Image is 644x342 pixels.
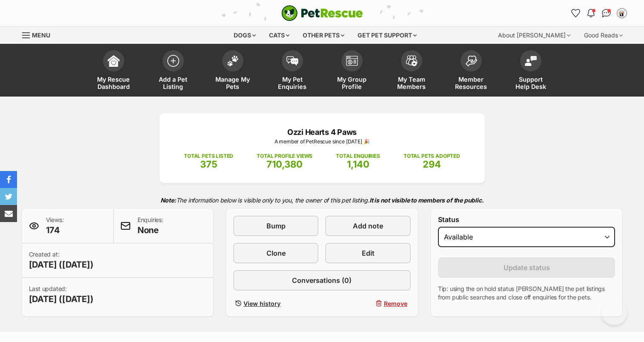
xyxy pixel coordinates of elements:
[84,46,143,97] a: My Rescue Dashboard
[369,197,484,204] strong: It is not visible to members of the public.
[578,27,629,44] div: Good Reads
[184,152,233,160] p: TOTAL PETS LISTED
[29,293,94,305] span: [DATE] ([DATE])
[601,299,627,325] iframe: Help Scout Beacon - Open
[22,27,56,42] a: Menu
[353,221,383,231] span: Add note
[384,299,407,308] span: Remove
[336,152,380,160] p: TOTAL ENQUIRIES
[227,55,239,66] img: manage-my-pets-icon-02211641906a0b7f246fdf0571729dbe1e7629f14944591b6c1af311fb30b64b.svg
[438,285,615,302] p: Tip: using the on hold status [PERSON_NAME] the pet listings from public searches and close off e...
[94,76,133,90] span: My Rescue Dashboard
[347,159,369,170] span: 1,140
[29,259,94,271] span: [DATE] ([DATE])
[325,243,410,263] a: Edit
[203,46,263,97] a: Manage My Pets
[233,216,318,236] a: Bump
[600,6,613,20] a: Conversations
[172,138,472,145] p: A member of PetRescue since [DATE] 🎉
[569,6,583,20] a: Favourites
[322,46,382,97] a: My Group Profile
[465,55,477,67] img: member-resources-icon-8e73f808a243e03378d46382f2149f9095a855e16c252ad45f914b54edf8863c.svg
[46,216,64,236] p: Views:
[346,56,358,66] img: group-profile-icon-3fa3cf56718a62981997c0bc7e787c4b2cf8bcc04b72c1350f741eb67cf2f40e.svg
[281,5,363,21] a: PetRescue
[172,126,472,138] p: Ozzi Hearts 4 Paws
[292,275,352,285] span: Conversations (0)
[501,46,561,97] a: Support Help Desk
[263,27,295,44] div: Cats
[504,262,550,273] span: Update status
[214,76,252,90] span: Manage My Pets
[297,27,350,44] div: Other pets
[233,297,318,310] a: View history
[243,299,280,308] span: View history
[154,76,192,90] span: Add a Pet Listing
[137,224,163,236] span: None
[569,6,629,20] ul: Account quick links
[263,46,322,97] a: My Pet Enquiries
[512,76,550,90] span: Support Help Desk
[228,27,262,44] div: Dogs
[266,221,286,231] span: Bump
[286,56,298,66] img: pet-enquiries-icon-7e3ad2cf08bfb03b45e93fb7055b45f3efa6380592205ae92323e6603595dc1f.svg
[452,76,490,90] span: Member Resources
[257,152,312,160] p: TOTAL PROFILE VIEWS
[46,224,64,236] span: 174
[406,55,418,66] img: team-members-icon-5396bd8760b3fe7c0b43da4ab00e1e3bb1a5d9ba89233759b79545d2d3fc5d0d.svg
[438,257,615,278] button: Update status
[281,5,363,21] img: logo-cat-932fe2b9b8326f06289b0f2fb663e598f794de774fb13d1741a6617ecf9a85b4.svg
[200,159,218,170] span: 375
[233,270,411,291] a: Conversations (0)
[587,9,594,17] img: notifications-46538b983faf8c2785f20acdc204bb7945ddae34d4c08c2a6579f10ce5e182be.svg
[438,216,615,223] label: Status
[266,248,286,258] span: Clone
[108,55,120,67] img: dashboard-icon-eb2f2d2d3e046f16d808141f083e7271f6b2e854fb5c12c21221c1fb7104beca.svg
[352,27,423,44] div: Get pet support
[525,56,537,66] img: help-desk-icon-fdf02630f3aa405de69fd3d07c3f3aa587a6932b1a1747fa1d2bba05be0121f9.svg
[441,46,501,97] a: Member Resources
[618,9,626,17] img: Admin profile pic
[362,248,375,258] span: Edit
[602,9,611,17] img: chat-41dd97257d64d25036548639549fe6c8038ab92f7586957e7f3b1b290dea8141.svg
[29,285,94,305] p: Last updated:
[382,46,441,97] a: My Team Members
[273,76,312,90] span: My Pet Enquiries
[325,297,410,310] button: Remove
[492,27,576,44] div: About [PERSON_NAME]
[615,6,629,20] button: My account
[22,191,622,209] p: The information below is visible only to you, the owner of this pet listing.
[584,6,598,20] button: Notifications
[233,243,318,263] a: Clone
[325,216,410,236] a: Add note
[266,159,303,170] span: 710,380
[137,216,163,236] p: Enquiries:
[167,55,179,67] img: add-pet-listing-icon-0afa8454b4691262ce3f59096e99ab1cd57d4a30225e0717b998d2c9b9846f56.svg
[423,159,441,170] span: 294
[333,76,371,90] span: My Group Profile
[32,31,50,39] span: Menu
[404,152,460,160] p: TOTAL PETS ADOPTED
[143,46,203,97] a: Add a Pet Listing
[392,76,431,90] span: My Team Members
[160,197,176,204] strong: Note:
[29,250,94,271] p: Created at:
